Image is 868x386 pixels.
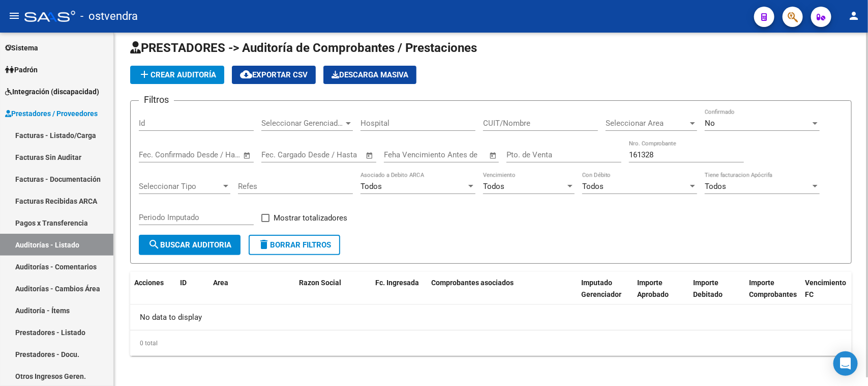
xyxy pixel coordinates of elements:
[139,235,241,255] button: Buscar Auditoria
[323,66,416,84] app-download-masive: Descarga masiva de comprobantes (adjuntos)
[213,279,228,287] span: Area
[5,64,38,75] span: Padrón
[242,150,253,161] button: Open calendar
[130,41,477,55] span: PRESTADORES -> Auditoría de Comprobantes / Prestaciones
[606,119,688,128] span: Seleccionar Area
[581,279,621,298] span: Imputado Gerenciador
[134,279,164,287] span: Acciones
[5,108,98,119] span: Prestadores / Proveedores
[258,238,270,251] mat-icon: delete
[181,150,230,159] input: End date
[139,182,221,191] span: Seleccionar Tipo
[364,150,376,161] button: Open calendar
[745,272,801,317] datatable-header-cell: Importe Comprobantes
[261,150,294,159] input: Start date
[705,182,726,191] span: Todos
[139,150,172,159] input: Start date
[848,10,860,22] mat-icon: person
[427,272,577,317] datatable-header-cell: Comprobantes asociados
[240,68,252,80] mat-icon: cloud_download
[240,70,308,79] span: Exportar CSV
[295,272,371,317] datatable-header-cell: Razon Social
[488,150,499,161] button: Open calendar
[483,182,504,191] span: Todos
[180,279,187,287] span: ID
[148,240,231,250] span: Buscar Auditoria
[5,42,38,53] span: Sistema
[249,235,340,255] button: Borrar Filtros
[5,86,99,97] span: Integración (discapacidad)
[693,279,723,298] span: Importe Debitado
[323,66,416,84] button: Descarga Masiva
[299,279,341,287] span: Razon Social
[801,272,857,317] datatable-header-cell: Vencimiento FC
[130,305,852,330] div: No data to display
[749,279,797,298] span: Importe Comprobantes
[274,212,347,224] span: Mostrar totalizadores
[431,279,514,287] span: Comprobantes asociados
[258,240,331,250] span: Borrar Filtros
[304,150,353,159] input: End date
[232,66,316,84] button: Exportar CSV
[332,70,408,79] span: Descarga Masiva
[577,272,633,317] datatable-header-cell: Imputado Gerenciador
[139,93,174,107] h3: Filtros
[130,66,224,84] button: Crear Auditoría
[130,330,852,356] div: 0 total
[130,272,176,317] datatable-header-cell: Acciones
[371,272,427,317] datatable-header-cell: Fc. Ingresada
[176,272,209,317] datatable-header-cell: ID
[705,119,715,128] span: No
[805,279,846,298] span: Vencimiento FC
[138,70,216,79] span: Crear Auditoría
[261,119,344,128] span: Seleccionar Gerenciador
[209,272,280,317] datatable-header-cell: Area
[138,68,151,80] mat-icon: add
[148,238,160,251] mat-icon: search
[8,10,20,22] mat-icon: menu
[633,272,689,317] datatable-header-cell: Importe Aprobado
[689,272,745,317] datatable-header-cell: Importe Debitado
[361,182,382,191] span: Todos
[375,279,419,287] span: Fc. Ingresada
[637,279,669,298] span: Importe Aprobado
[80,5,138,27] span: - ostvendra
[833,351,858,376] div: Open Intercom Messenger
[582,182,604,191] span: Todos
